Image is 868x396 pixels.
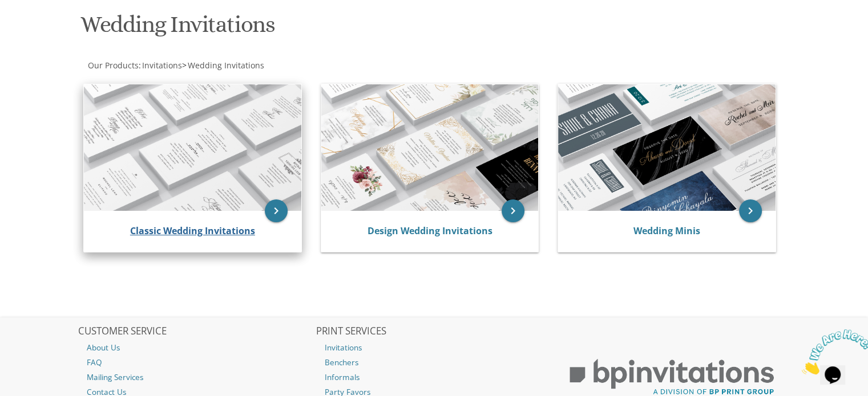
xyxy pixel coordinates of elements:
a: Wedding Invitations [187,60,264,71]
img: Design Wedding Invitations [321,84,539,211]
a: Our Products [87,60,139,71]
a: keyboard_arrow_right [502,199,524,222]
h2: CUSTOMER SERVICE [78,326,314,337]
a: Benchers [316,355,552,370]
a: Mailing Services [78,370,314,385]
a: Design Wedding Invitations [367,224,492,237]
a: FAQ [78,355,314,370]
span: > [182,60,264,71]
a: keyboard_arrow_right [265,199,288,222]
a: Classic Wedding Invitations [130,224,255,237]
img: Classic Wedding Invitations [84,84,301,211]
a: About Us [78,340,314,355]
img: Wedding Minis [558,84,776,211]
a: Invitations [316,340,552,355]
a: Invitations [141,60,182,71]
img: Chat attention grabber [5,5,75,50]
a: Wedding Minis [633,224,700,237]
iframe: chat widget [797,325,868,379]
a: Informals [316,370,552,385]
span: Invitations [142,60,182,71]
h1: Wedding Invitations [80,12,546,46]
a: keyboard_arrow_right [739,199,762,222]
div: : [78,60,434,71]
span: Wedding Invitations [188,60,264,71]
h2: PRINT SERVICES [316,326,552,337]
